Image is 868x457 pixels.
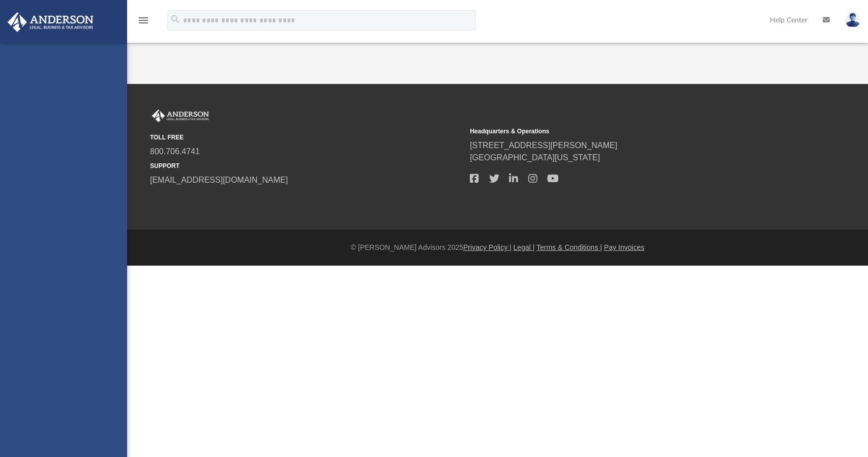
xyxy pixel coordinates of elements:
[470,127,783,136] small: Headquarters & Operations
[463,243,512,251] a: Privacy Policy |
[150,176,288,184] a: [EMAIL_ADDRESS][DOMAIN_NAME]
[150,161,463,170] small: SUPPORT
[170,14,181,25] i: search
[137,14,149,26] i: menu
[470,153,600,162] a: [GEOGRAPHIC_DATA][US_STATE]
[470,141,617,150] a: [STREET_ADDRESS][PERSON_NAME]
[150,109,211,123] img: Anderson Advisors Platinum Portal
[127,242,868,253] div: © [PERSON_NAME] Advisors 2025
[536,243,602,251] a: Terms & Conditions |
[5,12,97,32] img: Anderson Advisors Platinum Portal
[150,147,200,156] a: 800.706.4741
[137,19,149,26] a: menu
[150,133,463,142] small: TOLL FREE
[845,13,860,27] img: User Pic
[604,243,644,251] a: Pay Invoices
[514,243,535,251] a: Legal |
